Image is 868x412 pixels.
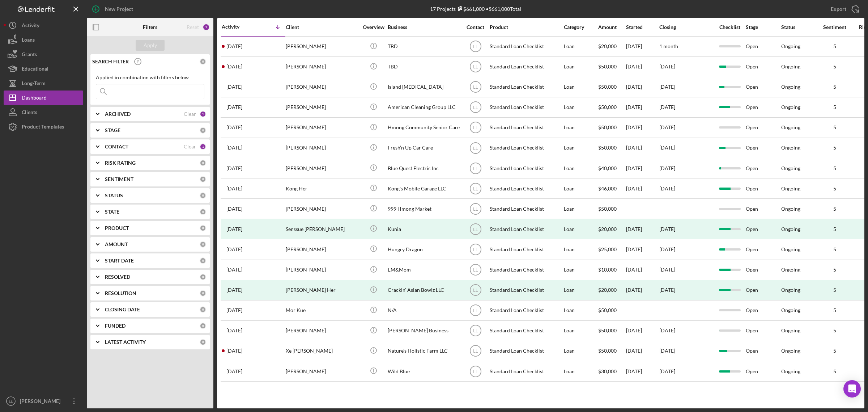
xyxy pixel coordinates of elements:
[781,226,800,232] div: Ongoing
[226,267,242,273] time: 2025-05-19 21:51
[105,144,128,150] b: CONTACT
[746,57,780,76] div: Open
[286,362,358,381] div: [PERSON_NAME]
[388,301,460,320] div: N/A
[4,76,83,91] a: Long-Term
[286,138,358,157] div: [PERSON_NAME]
[473,125,478,130] text: LL
[286,240,358,259] div: [PERSON_NAME]
[286,341,358,361] div: Xe [PERSON_NAME]
[226,64,242,70] time: 2025-09-04 02:25
[626,321,659,340] div: [DATE]
[746,362,780,381] div: Open
[564,219,597,239] div: Loan
[817,287,853,293] div: 5
[564,281,597,300] div: Loan
[200,241,206,248] div: 0
[781,328,800,333] div: Ongoing
[626,138,659,157] div: [DATE]
[226,307,242,313] time: 2025-05-05 14:49
[200,176,206,182] div: 0
[360,24,387,30] div: Overview
[817,206,853,212] div: 5
[184,144,196,150] div: Clear
[564,98,597,117] div: Loan
[222,24,254,30] div: Activity
[564,159,597,178] div: Loan
[105,176,133,182] b: SENTIMENT
[659,246,675,252] time: [DATE]
[286,219,358,239] div: Senssue [PERSON_NAME]
[22,119,64,136] div: Product Templates
[4,394,83,408] button: LL[PERSON_NAME]
[388,341,460,361] div: Nature's Holistic Farm LLC
[473,369,478,374] text: LL
[490,37,562,56] div: Standard Loan Checklist
[105,290,136,296] b: RESOLUTION
[473,206,478,211] text: LL
[598,43,617,49] span: $20,000
[659,124,675,130] time: [DATE]
[746,138,780,157] div: Open
[105,323,125,329] b: FUNDED
[490,118,562,137] div: Standard Loan Checklist
[781,287,800,293] div: Ongoing
[659,226,675,232] div: [DATE]
[473,227,478,232] text: LL
[22,18,39,34] div: Activity
[746,159,780,178] div: Open
[817,165,853,171] div: 5
[490,362,562,381] div: Standard Loan Checklist
[388,138,460,157] div: Fresh’n Up Car Care
[136,40,165,51] button: Apply
[4,119,83,134] button: Product Templates
[781,84,800,90] div: Ongoing
[388,219,460,239] div: Kunia
[817,186,853,192] div: 5
[226,287,242,293] time: 2025-05-12 17:16
[4,47,83,62] button: Grants
[286,37,358,56] div: [PERSON_NAME]
[598,104,617,110] span: $50,000
[473,64,478,70] text: LL
[490,341,562,361] div: Standard Loan Checklist
[105,307,140,312] b: CLOSING DATE
[817,307,853,313] div: 5
[388,98,460,117] div: American Cleaning Group LLC
[746,98,780,117] div: Open
[105,241,128,247] b: AMOUNT
[92,59,129,64] b: SEARCH FILTER
[781,64,800,70] div: Ongoing
[473,349,478,354] text: LL
[817,226,853,232] div: 5
[746,260,780,279] div: Open
[626,219,659,239] div: [DATE]
[598,124,617,130] span: $50,000
[490,98,562,117] div: Standard Loan Checklist
[626,281,659,300] div: [DATE]
[226,186,242,192] time: 2025-07-01 04:04
[598,185,617,192] span: $46,000
[598,24,625,30] div: Amount
[473,166,478,171] text: LL
[388,260,460,279] div: EM&Mom
[490,219,562,239] div: Standard Loan Checklist
[746,341,780,361] div: Open
[200,143,206,150] div: 1
[286,301,358,320] div: Mor Kue
[598,165,617,171] span: $40,000
[105,127,120,133] b: STAGE
[200,192,206,199] div: 0
[473,308,478,313] text: LL
[598,266,617,273] span: $10,000
[388,281,460,300] div: Crackin' Asian Bowlz LLC
[659,43,678,49] time: 1 month
[781,145,800,151] div: Ongoing
[817,328,853,333] div: 5
[22,76,46,92] div: Long-Term
[4,33,83,47] a: Loans
[714,24,745,30] div: Checklist
[226,165,242,171] time: 2025-07-16 03:31
[473,247,478,252] text: LL
[746,118,780,137] div: Open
